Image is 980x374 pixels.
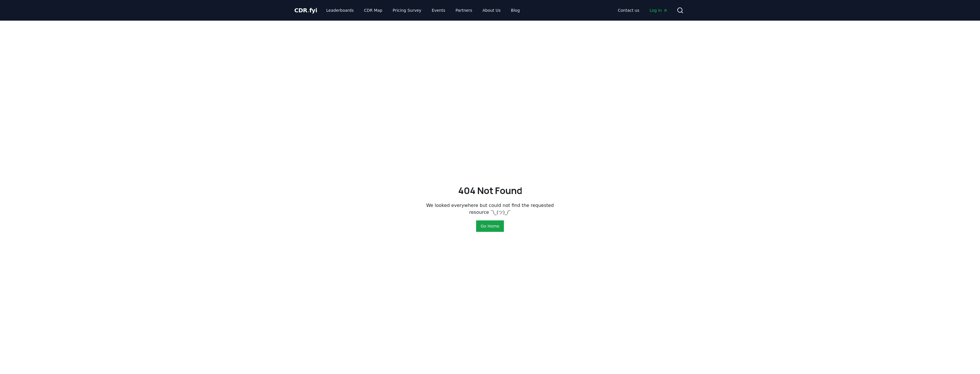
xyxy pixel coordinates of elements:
a: CDR Map [359,5,387,15]
a: Pricing Survey [388,5,426,15]
h2: 404 Not Found [458,184,522,197]
a: Events [427,5,450,15]
span: CDR fyi [294,7,317,14]
a: Blog [506,5,524,15]
nav: Main [613,5,672,15]
a: About Us [478,5,505,15]
a: Partners [451,5,477,15]
span: Log in [650,7,667,13]
p: We looked everywhere but could not find the requested resource ¯\_(ツ)_/¯ [426,202,554,216]
button: Go Home [476,220,504,232]
a: Leaderboards [322,5,358,15]
a: Log in [645,5,672,15]
a: Contact us [613,5,644,15]
a: CDR.fyi [294,6,317,14]
span: . [307,7,309,14]
nav: Main [322,5,524,15]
